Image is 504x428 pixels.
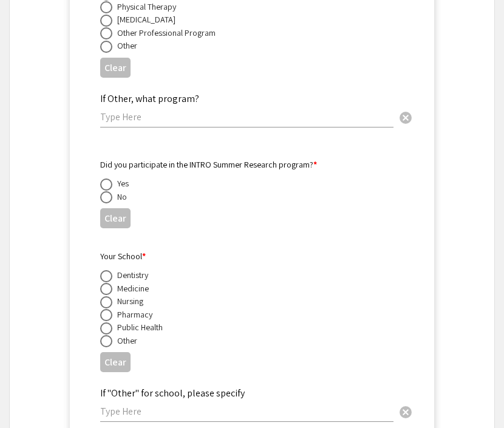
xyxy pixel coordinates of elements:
[100,387,245,399] mat-label: If "Other" for school, please specify
[398,110,413,125] span: cancel
[117,282,149,294] div: Medicine
[100,58,131,78] button: Clear
[398,405,413,420] span: cancel
[393,104,418,129] button: Clear
[117,321,163,333] div: Public Health
[117,39,137,52] div: Other
[100,159,317,170] mat-label: Did you participate in the INTRO Summer Research program?
[117,335,137,347] div: Other
[100,110,393,123] input: Type Here
[117,295,143,307] div: Nursing
[100,405,393,418] input: Type Here
[100,352,131,372] button: Clear
[117,269,148,281] div: Dentistry
[100,208,131,228] button: Clear
[100,251,146,262] mat-label: Your School
[117,308,152,321] div: Pharmacy
[117,1,176,13] div: Physical Therapy
[100,92,199,105] mat-label: If Other, what program?
[117,177,129,189] div: Yes
[9,373,52,419] iframe: Chat
[117,13,175,25] div: [MEDICAL_DATA]
[393,399,418,424] button: Clear
[117,27,216,39] div: Other Professional Program
[117,191,127,203] div: No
